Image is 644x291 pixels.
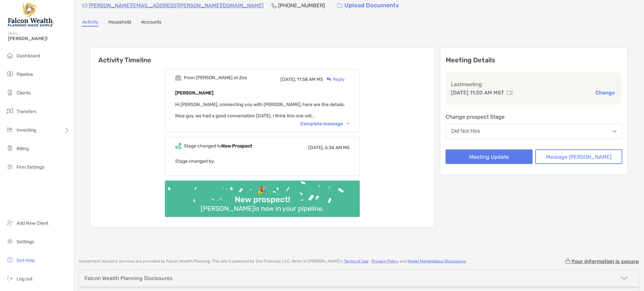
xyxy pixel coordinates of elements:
div: New prospect! [232,195,293,204]
span: Add New Client [17,220,48,226]
img: settings icon [6,237,14,245]
img: Open dropdown arrow [613,130,617,133]
button: Meeting Update [446,149,533,164]
img: logout icon [6,274,14,282]
p: [PERSON_NAME][EMAIL_ADDRESS][PERSON_NAME][DOMAIN_NAME] [89,1,264,10]
div: [PERSON_NAME] is now in your pipeline. [198,204,327,212]
img: Reply icon [326,77,331,82]
p: Meeting Details [446,56,622,64]
span: Settings [17,239,34,245]
img: add_new_client icon [6,219,14,227]
img: Event icon [175,143,181,149]
span: Billing [17,146,29,151]
img: icon arrow [620,274,628,282]
img: investing icon [6,126,14,134]
button: Message [PERSON_NAME] [535,149,622,164]
div: Did Not Hire [451,128,480,134]
p: [PHONE_NUMBER] [278,1,325,10]
p: Investment advisory services are provided by Falcon Wealth Planning . This site is powered by Zoe... [79,259,467,264]
b: New Prospect [222,143,252,149]
span: [DATE], [280,77,296,82]
span: Dashboard [17,53,40,59]
span: Transfers [17,109,36,114]
img: pipeline icon [6,70,14,78]
span: Hi [PERSON_NAME], connecting you with [PERSON_NAME], here are the details: Nice guy, we had a goo... [175,102,345,119]
p: [DATE] 11:30 AM MST [451,88,504,97]
button: Did Not Hire [446,124,622,139]
h6: Activity Timeline [90,48,434,64]
a: Model Marketplace Disclosures [408,259,466,263]
img: transfers icon [6,107,14,115]
img: dashboard icon [6,51,14,59]
div: From [PERSON_NAME] at Zoe [184,75,247,81]
img: communication type [507,90,513,95]
p: Change prospect Stage [446,113,622,121]
img: Event icon [175,75,181,81]
button: Change [594,89,617,96]
a: Terms of Use [344,259,369,263]
p: Stage changed by: [175,157,350,165]
img: firm-settings icon [6,163,14,171]
p: Last meeting [451,80,617,88]
div: Stage changed to [184,143,252,149]
span: Get Help [17,258,35,263]
div: 🎉 [255,185,270,195]
img: Phone Icon [272,3,277,8]
span: Investing [17,127,36,133]
img: get-help icon [6,256,14,264]
span: [PERSON_NAME]! [8,36,70,41]
a: Household [108,19,131,27]
img: Falcon Wealth Planning Logo [8,3,54,27]
div: Reply [323,76,345,83]
a: Accounts [141,19,161,27]
span: [DATE], [308,145,324,150]
img: Confetti [165,181,360,211]
span: Pipeline [17,72,33,77]
span: 11:58 AM MS [297,77,323,82]
span: Firm Settings [17,164,44,170]
div: Complete message [300,121,350,127]
img: button icon [337,3,343,8]
img: clients icon [6,88,14,96]
p: Your information is secure [571,258,639,264]
img: Chevron icon [347,123,350,125]
a: Activity [82,19,98,27]
a: Privacy Policy [372,259,399,263]
img: Email Icon [82,4,87,8]
span: Clients [17,90,31,96]
b: [PERSON_NAME] [175,90,214,96]
span: 6:34 AM MS [325,145,350,150]
span: Log out [17,276,32,282]
div: Falcon Wealth Planning Disclosures [84,275,173,281]
img: billing icon [6,144,14,152]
